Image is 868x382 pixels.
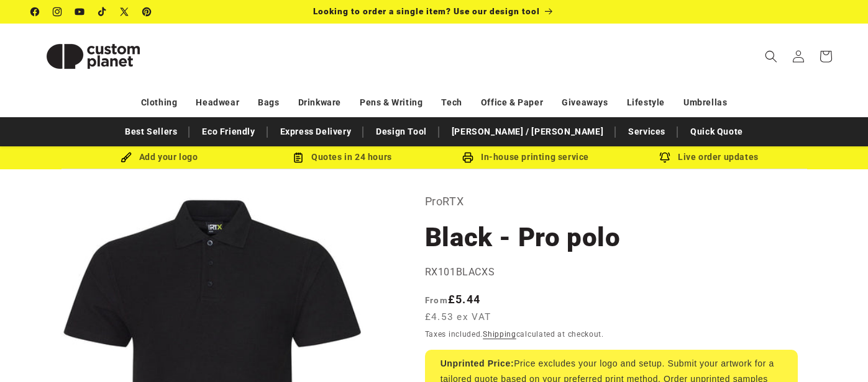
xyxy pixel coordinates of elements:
[293,152,304,163] img: Order Updates Icon
[370,121,433,143] a: Design Tool
[425,266,495,278] span: RX101BLACXS
[683,92,727,113] a: Umbrellas
[31,29,155,84] img: Custom Planet
[360,92,423,113] a: Pens & Writing
[313,6,540,16] span: Looking to order a single item? Use our design tool
[445,121,610,143] a: [PERSON_NAME] / [PERSON_NAME]
[425,221,798,254] h1: Black - Pro polo
[425,310,491,324] span: £4.53 ex VAT
[441,358,514,368] strong: Unprinted Price:
[425,295,448,305] span: From
[298,92,341,113] a: Drinkware
[196,92,239,113] a: Headwear
[434,149,618,165] div: In-house printing service
[425,293,481,306] strong: £5.44
[68,149,251,165] div: Add your logo
[618,149,801,165] div: Live order updates
[121,152,132,163] img: Brush Icon
[562,92,608,113] a: Giveaways
[622,121,672,143] a: Services
[659,152,670,163] img: Order updates
[627,92,665,113] a: Lifestyle
[141,92,178,113] a: Clothing
[196,121,261,143] a: Eco Friendly
[258,92,279,113] a: Bags
[481,92,543,113] a: Office & Paper
[684,121,749,143] a: Quick Quote
[757,43,785,70] summary: Search
[27,24,160,89] a: Custom Planet
[462,152,473,163] img: In-house printing
[425,328,798,340] div: Taxes included. calculated at checkout.
[483,330,516,339] a: Shipping
[425,192,798,211] p: ProRTX
[251,149,434,165] div: Quotes in 24 hours
[441,92,462,113] a: Tech
[119,121,183,143] a: Best Sellers
[274,121,358,143] a: Express Delivery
